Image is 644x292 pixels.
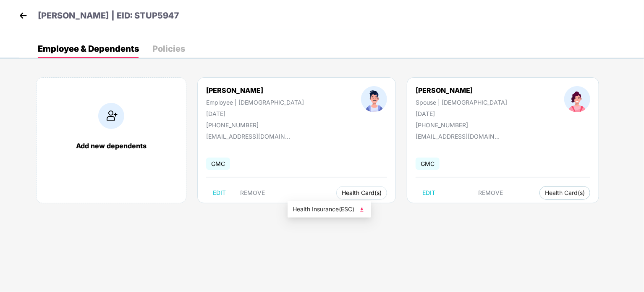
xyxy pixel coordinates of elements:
div: Add new dependents [45,142,178,150]
div: Employee | [DEMOGRAPHIC_DATA] [206,99,304,106]
img: addIcon [98,103,124,129]
div: [DATE] [206,110,304,117]
span: GMC [206,158,230,170]
div: [EMAIL_ADDRESS][DOMAIN_NAME] [416,133,500,140]
span: REMOVE [240,189,265,196]
span: Health Insurance(ESC) [293,205,366,214]
img: svg+xml;base64,PHN2ZyB4bWxucz0iaHR0cDovL3d3dy53My5vcmcvMjAwMC9zdmciIHhtbG5zOnhsaW5rPSJodHRwOi8vd3... [358,205,366,214]
p: [PERSON_NAME] | EID: STUP5947 [38,9,179,22]
div: [DATE] [416,110,507,117]
img: back [17,9,29,22]
div: [PHONE_NUMBER] [416,121,507,129]
div: [PERSON_NAME] [416,86,507,95]
span: Health Card(s) [545,191,585,195]
button: EDIT [416,186,442,200]
span: GMC [416,158,440,170]
button: Health Card(s) [539,186,590,200]
div: [PERSON_NAME] [206,86,304,95]
button: Health Card(s) [336,186,387,200]
div: [PHONE_NUMBER] [206,121,304,129]
span: Health Card(s) [342,191,382,195]
button: REMOVE [472,186,510,200]
button: EDIT [206,186,233,200]
div: Employee & Dependents [38,45,139,53]
img: profileImage [361,86,387,112]
img: profileImage [564,86,590,112]
div: Policies [152,45,185,53]
div: [EMAIL_ADDRESS][DOMAIN_NAME] [206,133,290,140]
span: EDIT [213,189,226,196]
div: Spouse | [DEMOGRAPHIC_DATA] [416,99,507,106]
button: REMOVE [233,186,272,200]
span: REMOVE [479,189,503,196]
span: EDIT [422,189,435,196]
